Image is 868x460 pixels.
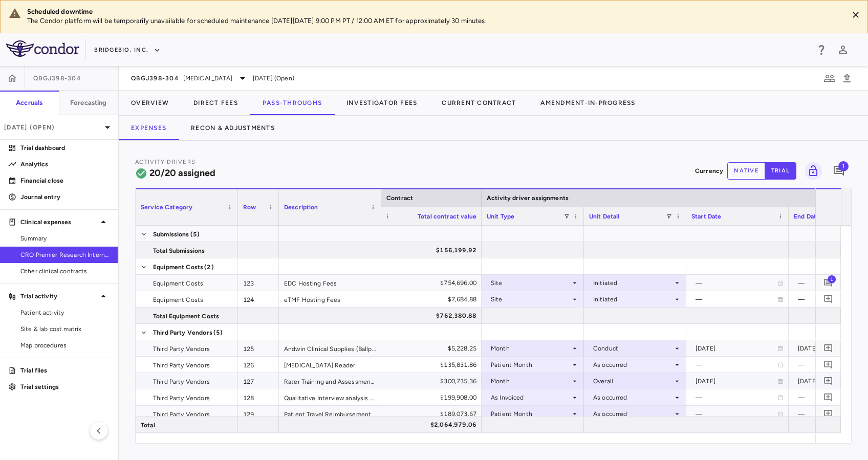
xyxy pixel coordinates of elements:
[279,373,381,389] div: Rater Training and Assessments
[238,340,279,356] div: 125
[4,123,101,132] p: [DATE] (Open)
[828,275,836,283] span: 1
[141,417,155,433] span: Total
[238,406,279,422] div: 129
[153,308,219,324] span: Total Equipment Costs
[691,213,722,220] span: Start Date
[20,308,110,317] span: Patient activity
[696,389,777,406] div: —
[119,91,181,115] button: Overview
[149,166,215,180] h6: 20/20 assigned
[418,213,476,220] span: Total contract value
[696,406,777,422] div: —
[334,91,429,115] button: Investigator Fees
[821,390,835,404] button: Add comment
[388,417,476,433] div: $2,064,979.06
[491,373,571,389] div: Month
[190,226,200,243] span: (5)
[388,357,476,373] div: $135,831.86
[823,278,833,288] svg: Add comment
[823,376,833,386] svg: Add comment
[388,389,476,406] div: $199,908.00
[593,291,673,308] div: Initiated
[153,341,210,357] span: Third Party Vendors
[20,176,110,185] p: Financial close
[20,234,110,243] span: Summary
[388,406,476,422] div: $189,073.67
[279,357,381,373] div: [MEDICAL_DATA] Reader
[823,360,833,369] svg: Add comment
[388,340,476,357] div: $5,228.25
[20,267,110,276] span: Other clinical contracts
[830,162,848,180] button: Add comment
[153,357,210,374] span: Third Party Vendors
[491,275,571,291] div: Site
[153,292,203,308] span: Equipment Costs
[696,357,777,373] div: —
[696,340,777,357] div: [DATE]
[181,91,250,115] button: Direct Fees
[765,162,796,180] button: trial
[131,74,179,82] span: QBGJ398-304
[27,7,840,16] div: Scheduled downtime
[33,74,81,82] span: QBGJ398-304
[183,74,232,83] span: [MEDICAL_DATA]
[213,324,223,341] span: (5)
[284,204,318,211] span: Description
[135,159,196,165] span: Activity Drivers
[16,98,42,107] h6: Accruals
[593,275,673,291] div: Initiated
[589,213,620,220] span: Unit Detail
[823,343,833,353] svg: Add comment
[833,165,845,177] svg: Add comment
[528,91,647,115] button: Amendment-In-Progress
[20,341,110,350] span: Map procedures
[696,373,777,389] div: [DATE]
[6,40,79,57] img: logo-full-SnFGN8VE.png
[487,213,514,220] span: Unit Type
[388,291,476,308] div: $7,684.88
[491,406,571,422] div: Patient Month
[153,374,210,390] span: Third Party Vendors
[20,250,110,259] span: CRO Premier Research International LLC
[20,160,110,169] p: Analytics
[94,42,161,58] button: BridgeBio, Inc.
[20,324,110,334] span: Site & lab cost matrix
[593,357,673,373] div: As occurred
[388,308,476,324] div: $762,380.88
[491,357,571,373] div: Patient Month
[821,292,835,306] button: Add comment
[593,406,673,422] div: As occurred
[429,91,528,115] button: Current Contract
[153,259,203,275] span: Equipment Costs
[153,324,212,341] span: Third Party Vendors
[838,161,849,171] span: 1
[153,226,189,243] span: Submissions
[20,292,97,301] p: Trial activity
[238,357,279,373] div: 126
[821,374,835,388] button: Add comment
[593,389,673,406] div: As occurred
[279,275,381,291] div: EDC Hosting Fees
[696,275,777,291] div: —
[279,340,381,356] div: Andwin Clinical Supplies (Ballpark)
[821,407,835,421] button: Add comment
[153,406,210,423] span: Third Party Vendors
[491,291,571,308] div: Site
[243,204,256,211] span: Row
[386,194,413,202] span: Contract
[20,217,97,227] p: Clinical expenses
[695,166,723,176] p: Currency
[279,389,381,405] div: Qualitative Interview analysis Ballpark
[204,259,213,275] span: (2)
[388,373,476,389] div: $300,735.36
[153,275,203,292] span: Equipment Costs
[119,116,179,140] button: Expenses
[238,373,279,389] div: 127
[388,275,476,291] div: $754,696.00
[848,7,863,23] button: Close
[821,276,835,290] button: Add comment
[20,366,110,375] p: Trial files
[593,373,673,389] div: Overall
[141,204,192,211] span: Service Category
